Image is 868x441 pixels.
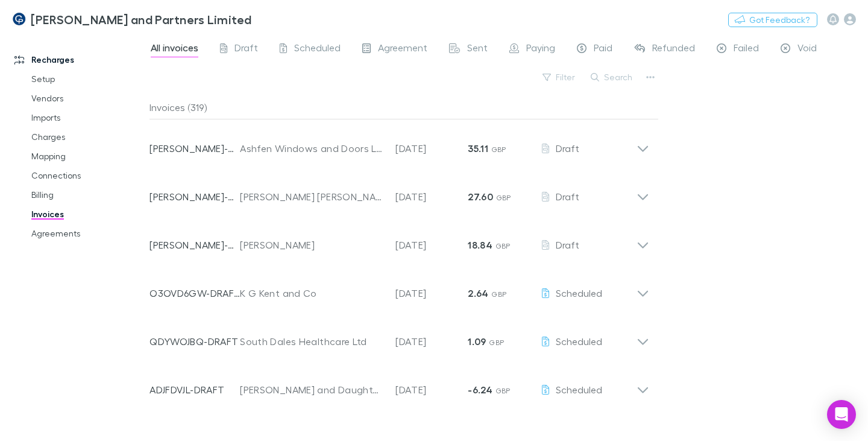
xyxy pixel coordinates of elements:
span: GBP [491,290,506,299]
p: [DATE] [395,189,468,204]
a: Invoices [19,205,156,224]
span: Draft [556,239,579,250]
span: Sent [467,42,488,57]
a: Imports [19,108,156,127]
a: Recharges [2,50,156,69]
p: O3OVD6GW-DRAFT [149,286,240,300]
img: Coates and Partners Limited's Logo [12,12,26,27]
p: [DATE] [395,141,468,156]
div: South Dales Healthcare Ltd [240,334,383,349]
span: Failed [734,42,759,57]
button: Search [585,70,640,84]
a: Setup [19,69,156,89]
button: Filter [536,70,582,84]
span: GBP [491,145,506,154]
span: Scheduled [294,42,341,57]
div: K G Kent and Co [240,286,383,300]
span: Scheduled [556,384,602,395]
a: Agreements [19,224,156,243]
span: Paid [594,42,612,57]
span: Scheduled [556,287,602,299]
p: [DATE] [395,238,468,252]
a: Mapping [19,147,156,166]
div: O3OVD6GW-DRAFTK G Kent and Co[DATE]2.64 GBPScheduled [140,264,659,313]
a: Connections [19,166,156,185]
span: Paying [526,42,555,57]
p: [PERSON_NAME]-0393 [149,141,240,156]
p: [PERSON_NAME]-0388 [149,189,240,204]
strong: 27.60 [468,191,493,203]
p: QDYWOJBQ-DRAFT [149,334,240,349]
a: [PERSON_NAME] and Partners Limited [5,5,259,34]
p: [DATE] [395,382,468,397]
span: Draft [556,191,579,202]
span: Refunded [652,42,695,57]
span: Agreement [378,42,427,57]
div: QDYWOJBQ-DRAFTSouth Dales Healthcare Ltd[DATE]1.09 GBPScheduled [140,313,659,361]
span: GBP [495,386,511,395]
a: Charges [19,127,156,147]
p: [PERSON_NAME]-0313 [149,238,240,252]
span: Scheduled [556,335,602,347]
strong: 2.64 [468,287,488,299]
div: ADJFDVJL-DRAFT[PERSON_NAME] and Daughters[DATE]-6.24 GBPScheduled [140,361,659,409]
strong: -6.24 [468,384,492,396]
a: Vendors [19,89,156,108]
div: [PERSON_NAME]-0393Ashfen Windows and Doors Ltd[DATE]35.11 GBPDraft [140,119,659,168]
p: [DATE] [395,286,468,300]
div: Ashfen Windows and Doors Ltd [240,141,383,156]
p: [DATE] [395,334,468,349]
div: [PERSON_NAME] and Daughters [240,382,383,397]
span: Draft [234,42,258,57]
div: [PERSON_NAME]-0388[PERSON_NAME] [PERSON_NAME][DATE]27.60 GBPDraft [140,168,659,216]
p: ADJFDVJL-DRAFT [149,382,240,397]
div: [PERSON_NAME] [240,238,383,252]
span: GBP [496,193,511,202]
h3: [PERSON_NAME] and Partners Limited [31,12,252,27]
span: Draft [556,142,579,154]
a: Billing [19,185,156,205]
strong: 18.84 [468,239,492,251]
button: Got Feedback? [728,13,817,27]
strong: 1.09 [468,335,486,347]
span: GBP [489,338,504,347]
span: GBP [495,241,511,250]
div: [PERSON_NAME]-0313[PERSON_NAME][DATE]18.84 GBPDraft [140,216,659,264]
strong: 35.11 [468,142,488,154]
div: Open Intercom Messenger [827,400,856,429]
div: [PERSON_NAME] [PERSON_NAME] [240,189,383,204]
span: Void [797,42,817,57]
span: All invoices [151,42,198,57]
